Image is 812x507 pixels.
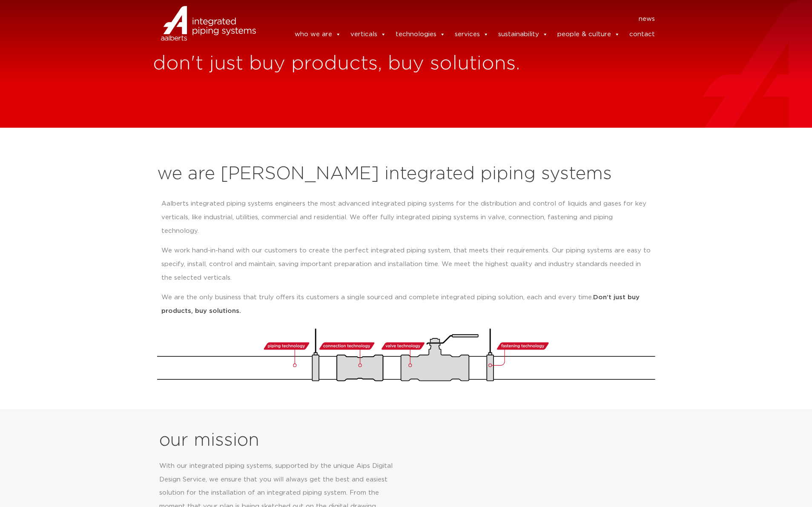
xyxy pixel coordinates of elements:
a: verticals [350,26,386,43]
p: Aalberts integrated piping systems engineers the most advanced integrated piping systems for the ... [161,197,651,238]
a: people & culture [557,26,620,43]
a: news [639,12,655,26]
a: sustainability [498,26,548,43]
a: contact [629,26,655,43]
h2: we are [PERSON_NAME] integrated piping systems [157,164,655,184]
p: We are the only business that truly offers its customers a single sourced and complete integrated... [161,291,651,318]
a: technologies [396,26,445,43]
nav: Menu [269,12,655,26]
h2: our mission [159,430,409,451]
a: services [455,26,489,43]
p: We work hand-in-hand with our customers to create the perfect integrated piping system, that meet... [161,244,651,285]
a: who we are [295,26,341,43]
